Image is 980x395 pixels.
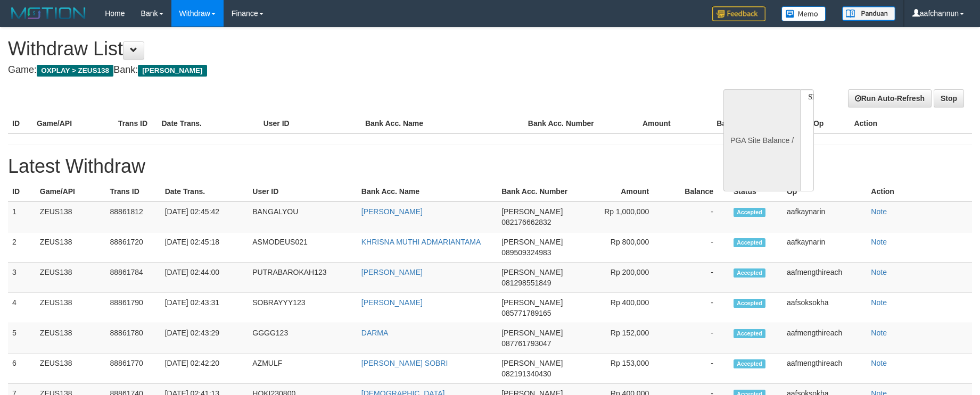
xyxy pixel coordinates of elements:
td: [DATE] 02:45:18 [161,232,249,263]
th: Bank Acc. Number [497,182,589,201]
td: aafmengthireach [783,263,867,293]
td: ZEUS138 [36,323,106,354]
td: 2 [8,232,36,263]
span: [PERSON_NAME] [138,65,207,77]
span: [PERSON_NAME] [501,329,563,337]
th: Balance [665,182,729,201]
td: Rp 800,000 [589,232,665,263]
td: aafkaynarin [783,232,867,263]
td: aafmengthireach [783,354,867,384]
td: 88861784 [106,263,161,293]
td: aafmengthireach [783,323,867,354]
td: aafsoksokha [783,293,867,323]
th: Op [783,182,867,201]
a: DARMA [361,329,389,337]
img: panduan.png [842,6,895,21]
th: Op [809,114,850,133]
th: Bank Acc. Name [361,114,524,133]
a: Note [871,268,887,276]
th: ID [8,182,36,201]
a: [PERSON_NAME] [361,268,423,276]
td: ZEUS138 [36,232,106,263]
th: Balance [687,114,761,133]
a: Note [871,329,887,337]
span: 087761793047 [501,339,551,348]
td: 88861780 [106,323,161,354]
span: OXPLAY > ZEUS138 [37,65,113,77]
a: [PERSON_NAME] [361,207,423,216]
td: 3 [8,263,36,293]
a: Note [871,359,887,367]
td: 88861812 [106,201,161,232]
td: BANGALYOU [248,201,357,232]
td: [DATE] 02:45:42 [161,201,249,232]
span: 082176662832 [501,218,551,226]
td: - [665,293,729,323]
a: Note [871,238,887,246]
td: ZEUS138 [36,201,106,232]
td: Rp 400,000 [589,293,665,323]
a: [PERSON_NAME] SOBRI [361,359,448,367]
td: Rp 1,000,000 [589,201,665,232]
td: 88861790 [106,293,161,323]
td: - [665,323,729,354]
td: 4 [8,293,36,323]
td: aafkaynarin [783,201,867,232]
td: Rp 152,000 [589,323,665,354]
td: 88861720 [106,232,161,263]
span: 082191340430 [501,369,551,378]
td: - [665,201,729,232]
th: Amount [589,182,665,201]
th: Status [729,182,783,201]
a: [PERSON_NAME] [361,298,423,307]
a: Run Auto-Refresh [848,89,932,107]
img: Button%20Memo.svg [781,6,826,21]
td: - [665,263,729,293]
h4: Game: Bank: [8,65,643,75]
th: Trans ID [114,114,158,133]
span: [PERSON_NAME] [501,359,563,367]
img: MOTION_logo.png [8,5,89,21]
td: - [665,354,729,384]
th: User ID [259,114,361,133]
td: ZEUS138 [36,293,106,323]
td: Rp 153,000 [589,354,665,384]
span: Accepted [734,208,765,217]
span: Accepted [734,359,765,368]
td: [DATE] 02:43:29 [161,323,249,354]
td: ZEUS138 [36,354,106,384]
th: Date Trans. [161,182,249,201]
th: Amount [605,114,687,133]
a: KHRISNA MUTHI ADMARIANTAMA [361,238,481,246]
td: [DATE] 02:44:00 [161,263,249,293]
th: Game/API [36,182,106,201]
th: Game/API [32,114,114,133]
span: [PERSON_NAME] [501,298,563,307]
td: [DATE] 02:42:20 [161,354,249,384]
span: Accepted [734,299,765,308]
h1: Withdraw List [8,38,643,60]
span: Accepted [734,238,765,247]
td: SOBRAYYY123 [248,293,357,323]
span: [PERSON_NAME] [501,268,563,276]
td: ZEUS138 [36,263,106,293]
td: 88861770 [106,354,161,384]
th: Bank Acc. Number [524,114,605,133]
h1: Latest Withdraw [8,156,972,177]
td: - [665,232,729,263]
td: ASMODEUS021 [248,232,357,263]
span: 085771789165 [501,309,551,317]
td: 1 [8,201,36,232]
td: AZMULF [248,354,357,384]
div: PGA Site Balance / [723,89,800,191]
th: Bank Acc. Name [357,182,497,201]
span: [PERSON_NAME] [501,238,563,246]
td: PUTRABAROKAH123 [248,263,357,293]
td: 5 [8,323,36,354]
th: ID [8,114,32,133]
th: Action [850,114,972,133]
td: GGGG123 [248,323,357,354]
th: Action [867,182,972,201]
a: Note [871,207,887,216]
a: Note [871,298,887,307]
